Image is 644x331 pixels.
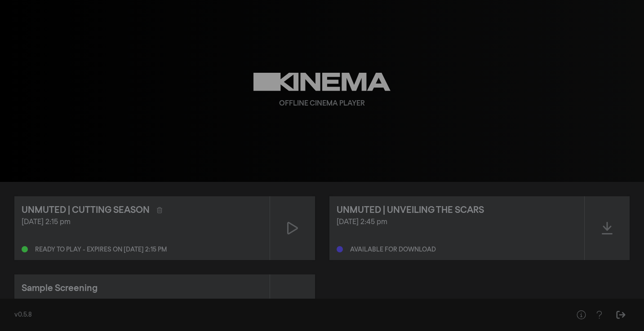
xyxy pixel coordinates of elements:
[572,306,590,324] button: Help
[337,203,484,217] div: UNMUTED | UNVEILING THE SCARS
[350,247,436,253] div: Available for download
[22,217,262,228] div: [DATE] 2:15 pm
[337,217,577,228] div: [DATE] 2:45 pm
[22,203,150,217] div: UNMUTED | CUTTING SEASON
[22,282,98,295] div: Sample Screening
[35,247,167,253] div: Ready to play - expires on [DATE] 2:15 pm
[279,98,365,109] div: Offline Cinema Player
[590,306,608,324] button: Help
[612,306,630,324] button: Sign Out
[14,310,554,320] div: v0.5.8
